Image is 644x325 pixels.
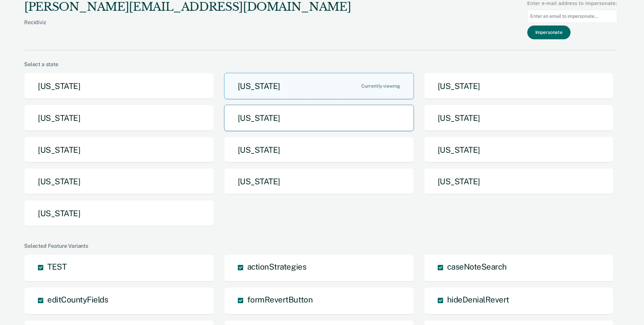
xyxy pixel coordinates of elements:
[424,105,614,131] button: [US_STATE]
[24,61,617,67] div: Select a state
[24,105,214,131] button: [US_STATE]
[24,200,214,227] button: [US_STATE]
[224,73,414,99] button: [US_STATE]
[47,262,66,271] span: TEST
[47,295,108,304] span: editCountyFields
[24,243,617,249] div: Selected Feature Variants
[247,295,313,304] span: formRevertButton
[224,168,414,195] button: [US_STATE]
[224,105,414,131] button: [US_STATE]
[447,295,509,304] span: hideDenialRevert
[24,137,214,163] button: [US_STATE]
[527,10,617,23] input: Enter an email to impersonate...
[224,137,414,163] button: [US_STATE]
[247,262,306,271] span: actionStrategies
[424,137,614,163] button: [US_STATE]
[24,168,214,195] button: [US_STATE]
[424,168,614,195] button: [US_STATE]
[424,73,614,99] button: [US_STATE]
[24,19,351,36] div: Recidiviz
[24,73,214,99] button: [US_STATE]
[527,26,571,39] button: Impersonate
[447,262,507,271] span: caseNoteSearch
